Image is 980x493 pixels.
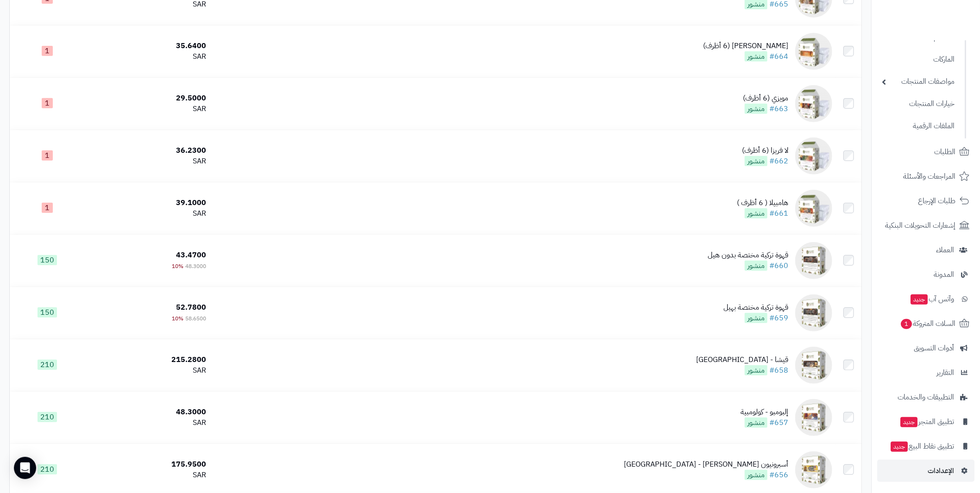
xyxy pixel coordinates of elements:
[877,72,959,92] a: مواصفات المنتجات
[903,170,955,183] span: المراجعات والأسئلة
[877,312,974,335] a: السلات المتروكة1
[172,314,183,323] span: 10%
[696,355,788,365] div: قيشا - [GEOGRAPHIC_DATA]
[769,156,788,167] a: #662
[743,93,788,104] div: مويزي (6 أظرف)
[910,293,954,306] span: وآتس آب
[88,459,206,470] div: 175.9500
[88,208,206,219] div: SAR
[877,386,974,408] a: التطبيقات والخدمات
[877,411,974,433] a: تطبيق المتجرجديد
[737,198,788,208] div: هامبيلا ( 6 أظرف )
[745,365,767,375] span: منشور
[769,51,788,62] a: #664
[88,365,206,376] div: SAR
[795,137,832,175] img: لا فريزا (6 أظرف)
[795,242,832,279] img: قهوة تركية مختصة بدون هيل
[88,41,206,51] div: 35.6400
[745,156,767,166] span: منشور
[88,51,206,62] div: SAR
[745,208,767,218] span: منشور
[936,366,954,379] span: التقارير
[42,98,53,108] span: 1
[877,214,974,237] a: إشعارات التحويلات البنكية
[877,165,974,187] a: المراجعات والأسئلة
[88,407,206,418] div: 48.3000
[795,294,832,331] img: قهوة تركية مختصة بهيل
[745,104,767,114] span: منشور
[795,190,832,227] img: هامبيلا ( 6 أظرف )
[914,342,954,355] span: أدوات التسويق
[795,85,832,122] img: مويزي (6 أظرف)
[745,261,767,271] span: منشور
[891,442,908,452] span: جديد
[890,440,954,453] span: تطبيق نقاط البيع
[795,347,832,384] img: قيشا - كولومبيا
[936,243,954,256] span: العملاء
[795,399,832,436] img: إلبومبو - كولومبية
[723,302,788,313] div: قهوة تركية مختصة بهيل
[741,407,788,418] div: إلبومبو - كولومبية
[745,51,767,62] span: منشور
[877,50,959,69] a: الماركات
[877,116,959,136] a: الملفات الرقمية
[877,288,974,310] a: وآتس آبجديد
[176,250,206,261] span: 43.4700
[88,470,206,481] div: SAR
[917,24,971,43] img: logo-2.png
[38,412,57,422] span: 210
[38,307,57,318] span: 150
[877,460,974,482] a: الإعدادات
[88,418,206,428] div: SAR
[624,459,788,470] div: أسبرونيون [PERSON_NAME] - [GEOGRAPHIC_DATA]
[88,145,206,156] div: 36.2300
[877,94,959,114] a: خيارات المنتجات
[769,208,788,219] a: #661
[88,93,206,104] div: 29.5000
[877,263,974,286] a: المدونة
[898,391,954,404] span: التطبيقات والخدمات
[88,355,206,365] div: 215.2800
[176,302,206,313] span: 52.7800
[42,46,53,56] span: 1
[185,314,206,323] span: 58.6500
[38,464,57,474] span: 210
[742,145,788,156] div: لا فريزا (6 أظرف)
[42,150,53,161] span: 1
[769,260,788,271] a: #660
[900,417,917,427] span: جديد
[934,145,955,158] span: الطلبات
[877,190,974,212] a: طلبات الإرجاع
[877,141,974,163] a: الطلبات
[877,239,974,261] a: العملاء
[877,362,974,384] a: التقارير
[769,365,788,376] a: #658
[911,294,928,305] span: جديد
[745,313,767,323] span: منشور
[42,203,53,213] span: 1
[708,250,788,261] div: قهوة تركية مختصة بدون هيل
[769,469,788,481] a: #656
[14,457,36,479] div: Open Intercom Messenger
[901,319,912,329] span: 1
[172,262,183,270] span: 10%
[899,415,954,428] span: تطبيق المتجر
[745,418,767,428] span: منشور
[185,262,206,270] span: 48.3000
[769,103,788,114] a: #663
[769,417,788,428] a: #657
[918,194,955,207] span: طلبات الإرجاع
[88,104,206,114] div: SAR
[703,41,788,51] div: [PERSON_NAME] (6 أظرف)
[928,464,954,477] span: الإعدادات
[877,337,974,359] a: أدوات التسويق
[900,317,955,330] span: السلات المتروكة
[88,198,206,208] div: 39.1000
[38,255,57,265] span: 150
[769,312,788,324] a: #659
[795,451,832,488] img: أسبرونيون باشن - كولومبيا
[745,470,767,480] span: منشور
[877,435,974,457] a: تطبيق نقاط البيعجديد
[795,33,832,70] img: كيفي تينيا (6 أظرف)
[885,219,955,232] span: إشعارات التحويلات البنكية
